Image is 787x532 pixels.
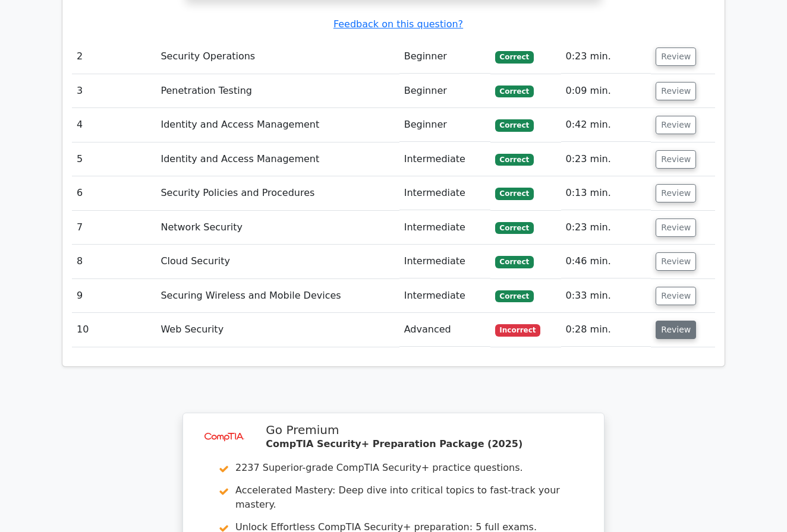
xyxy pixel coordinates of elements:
span: Correct [495,154,534,166]
td: Security Policies and Procedures [156,176,399,210]
td: 0:23 min. [561,142,651,176]
span: Correct [495,188,534,199]
td: 8 [72,245,156,278]
td: Intermediate [399,279,490,313]
span: Correct [495,85,534,97]
button: Review [656,82,696,100]
span: Correct [495,119,534,131]
span: Correct [495,222,534,234]
td: 0:46 min. [561,245,651,278]
td: 9 [72,279,156,313]
span: Incorrect [495,324,541,336]
td: 0:13 min. [561,176,651,210]
td: Cloud Security [156,245,399,278]
button: Review [656,116,696,134]
button: Review [656,47,696,66]
td: 0:23 min. [561,211,651,245]
a: Feedback on this question? [333,18,463,30]
td: Intermediate [399,211,490,245]
td: 0:33 min. [561,279,651,313]
td: 10 [72,313,156,347]
td: Identity and Access Management [156,142,399,176]
span: Correct [495,51,534,63]
button: Review [656,287,696,305]
td: Beginner [399,108,490,142]
td: Beginner [399,40,490,74]
td: 4 [72,108,156,142]
td: 3 [72,74,156,108]
td: 7 [72,211,156,245]
button: Review [656,150,696,169]
td: 0:09 min. [561,74,651,108]
td: Securing Wireless and Mobile Devices [156,279,399,313]
td: Intermediate [399,176,490,210]
button: Review [656,252,696,271]
td: Advanced [399,313,490,347]
td: Intermediate [399,142,490,176]
td: Security Operations [156,40,399,74]
button: Review [656,218,696,237]
span: Correct [495,256,534,268]
td: 0:42 min. [561,108,651,142]
td: Web Security [156,313,399,347]
td: Network Security [156,211,399,245]
td: 6 [72,176,156,210]
td: Identity and Access Management [156,108,399,142]
td: 2 [72,40,156,74]
span: Correct [495,290,534,302]
td: 0:23 min. [561,40,651,74]
td: 0:28 min. [561,313,651,347]
button: Review [656,321,696,339]
td: 5 [72,142,156,176]
button: Review [656,184,696,202]
td: Intermediate [399,245,490,278]
td: Penetration Testing [156,74,399,108]
td: Beginner [399,74,490,108]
